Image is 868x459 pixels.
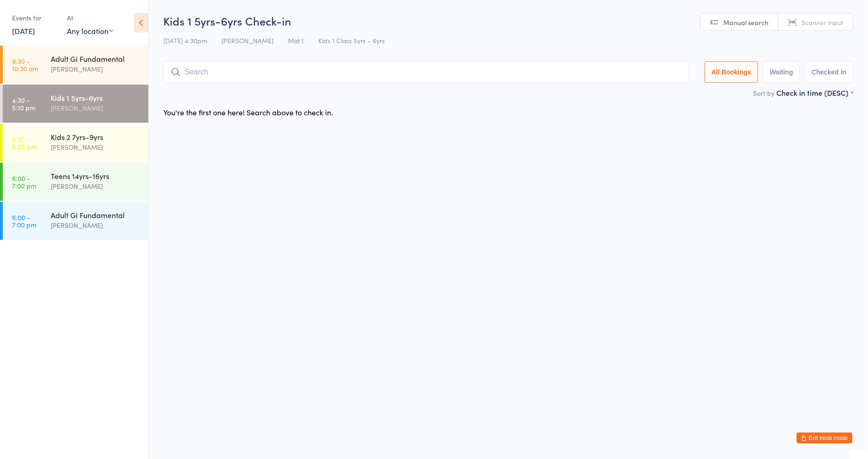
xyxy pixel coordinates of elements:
[3,124,148,162] a: 5:15 -5:55 pmKids 2 7yrs-9yrs[PERSON_NAME]
[754,88,775,98] label: Sort by
[12,135,37,150] time: 5:15 - 5:55 pm
[724,18,769,27] span: Manual search
[3,163,148,201] a: 6:00 -7:00 pmTeens 14yrs-16yrs[PERSON_NAME]
[12,96,35,111] time: 4:30 - 5:10 pm
[12,57,38,72] time: 9:30 - 10:30 am
[805,61,854,83] button: Checked in
[318,36,385,45] span: Kids 1 Class 5yrs - 6yrs
[51,53,140,64] div: Adult Gi Fundamental
[12,10,58,26] div: Events for
[51,181,140,192] div: [PERSON_NAME]
[51,142,140,153] div: [PERSON_NAME]
[802,18,844,27] span: Scanner input
[163,36,207,45] span: [DATE] 4:30pm
[51,220,140,231] div: [PERSON_NAME]
[163,13,854,28] h2: Kids 1 5yrs-6yrs Check-in
[51,93,140,103] div: Kids 1 5yrs-6yrs
[3,85,148,123] a: 4:30 -5:10 pmKids 1 5yrs-6yrs[PERSON_NAME]
[221,36,274,45] span: [PERSON_NAME]
[67,26,113,36] div: Any location
[12,26,35,36] a: [DATE]
[12,174,36,189] time: 6:00 - 7:00 pm
[51,103,140,113] div: [PERSON_NAME]
[51,210,140,220] div: Adult Gi Fundamental
[163,61,689,83] input: Search
[67,10,113,26] div: At
[51,64,140,74] div: [PERSON_NAME]
[51,171,140,181] div: Teens 14yrs-16yrs
[705,61,759,83] button: All Bookings
[763,61,800,83] button: Waiting
[777,87,854,98] div: Check in time (DESC)
[163,107,333,117] div: You're the first one here! Search above to check in.
[12,213,36,228] time: 6:00 - 7:00 pm
[288,36,304,45] span: Mat 1
[3,202,148,240] a: 6:00 -7:00 pmAdult Gi Fundamental[PERSON_NAME]
[797,432,853,444] button: Exit kiosk mode
[3,46,148,84] a: 9:30 -10:30 amAdult Gi Fundamental[PERSON_NAME]
[51,132,140,142] div: Kids 2 7yrs-9yrs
